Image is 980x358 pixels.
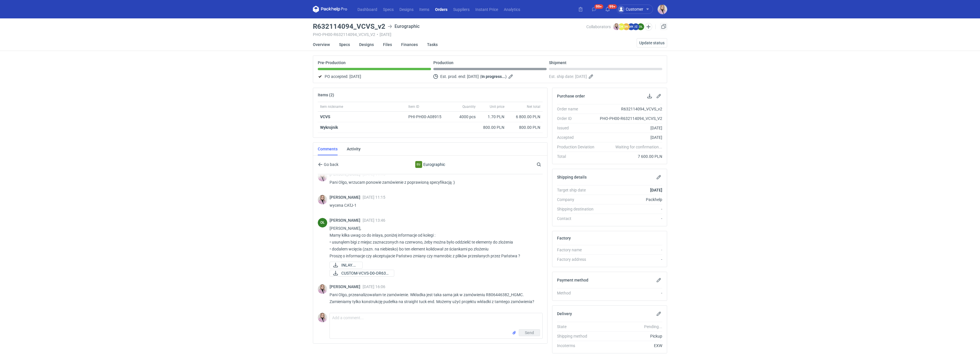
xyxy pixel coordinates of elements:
[401,38,418,51] a: Finances
[330,262,363,269] a: INLAY.png
[318,93,334,97] h2: Items (2)
[388,23,420,30] div: Eurographic
[432,6,450,13] a: Orders
[637,38,667,47] button: Update status
[450,6,472,13] a: Suppliers
[481,74,505,79] strong: In progress...
[599,216,662,221] div: -
[505,74,507,79] em: )
[415,161,422,168] figcaption: Eu
[349,73,361,80] span: [DATE]
[525,331,534,335] span: Send
[557,144,599,150] div: Production Deviation
[557,106,599,112] div: Order name
[650,188,662,192] strong: [DATE]
[509,125,540,130] div: 800.00 PLN
[599,154,662,159] div: 7 600.00 PLN
[557,290,599,296] div: Method
[318,195,327,204] img: Klaudia Wiśniewska
[519,329,540,336] button: Send
[557,278,588,282] h2: Payment method
[318,284,327,294] img: Klaudia Wiśniewska
[628,23,635,30] figcaption: MK
[377,32,378,37] span: •
[330,270,387,277] div: CUSTOM-VCVS-D0-OR632114094-INSERT-fix.pdf
[599,206,662,212] div: -
[557,206,599,212] div: Shipping destination
[320,125,338,130] strong: Wykrojnik
[380,6,397,13] a: Specs
[383,161,477,168] div: Eurographic
[318,313,327,322] img: Klaudia Wiśniewska
[363,195,385,200] span: [DATE] 11:15
[549,73,662,80] div: Est. ship date:
[599,197,662,202] div: Packhelp
[480,74,481,79] em: (
[415,161,422,168] div: Eurographic
[416,6,432,13] a: Items
[509,114,540,120] div: 6 800.00 PLN
[330,195,363,200] span: [PERSON_NAME]
[557,324,599,330] div: State
[313,38,330,51] a: Overview
[655,310,662,317] button: Edit delivery details
[318,218,327,227] figcaption: OŁ
[588,73,595,80] button: Edit estimated shipping date
[557,197,599,202] div: Company
[341,270,389,276] span: CUSTOM-VCVS-D0-OR632...
[527,104,540,109] span: Net total
[599,125,662,131] div: [DATE]
[313,6,347,13] svg: Packhelp Pro
[655,93,662,99] button: Edit purchase order
[589,5,599,14] button: 99+
[658,5,667,14] img: Klaudia Wiśniewska
[599,333,662,339] div: Pickup
[472,6,501,13] a: Instant Price
[599,290,662,296] div: -
[330,284,363,289] span: [PERSON_NAME]
[535,161,554,168] input: Search
[575,73,587,80] span: [DATE]
[318,161,339,168] button: Go back
[644,324,662,329] em: Pending...
[330,218,363,223] span: [PERSON_NAME]
[623,23,630,30] figcaption: BN
[557,116,599,121] div: Order ID
[557,256,599,262] div: Factory address
[586,24,611,29] span: Collaborators
[655,174,662,181] button: Edit shipping details
[508,73,515,80] button: Edit estimated production end date
[603,5,612,14] button: 99+
[339,38,350,51] a: Specs
[557,94,585,98] h2: Purchase order
[557,216,599,221] div: Contact
[359,38,374,51] a: Designs
[557,247,599,253] div: Factory name
[363,218,385,223] span: [DATE] 13:46
[397,6,416,13] a: Designs
[433,60,453,65] p: Production
[655,277,662,284] button: Edit payment method
[330,291,538,305] p: Pani Olgo, przeanalizowałam te zamówienie. Wkładka jest taka sama jak w zamówieniu R806446382_HGM...
[341,262,358,268] span: INLAY.png
[599,106,662,112] div: R632114094_VCVS_v2
[449,112,478,122] div: 4000 pcs
[318,143,338,155] a: Comments
[363,284,385,289] span: [DATE] 16:06
[557,187,599,193] div: Target ship date
[320,114,330,119] a: VCVS
[330,270,394,277] a: CUSTOM-VCVS-D0-OR632...
[320,104,343,109] span: Item nickname
[549,60,566,65] p: Shipment
[557,343,599,349] div: Incoterms
[318,172,327,181] img: Klaudia Wiśniewska
[599,256,662,262] div: -
[557,154,599,159] div: Total
[615,144,662,150] em: Waiting for confirmation...
[427,38,438,51] a: Tasks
